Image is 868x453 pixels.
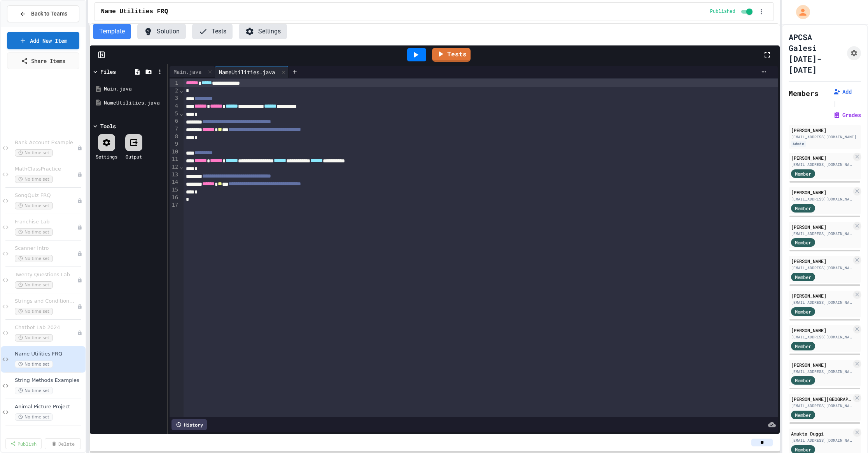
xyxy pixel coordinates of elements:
span: Member [795,446,811,453]
span: No time set [15,413,53,421]
div: Settings [96,153,117,160]
a: Share Items [7,52,79,69]
span: Member [795,239,811,246]
span: Franchise Lab [15,219,77,225]
div: Unpublished [77,304,82,309]
span: No time set [15,334,53,341]
div: Unpublished [77,198,82,204]
span: Member [795,411,811,418]
div: [PERSON_NAME] [791,154,852,161]
div: Unpublished [77,225,82,230]
div: History [171,419,207,430]
div: Unpublished [77,172,82,177]
span: Bank Account Example [15,139,77,146]
div: 12 [170,163,179,171]
div: [EMAIL_ADDRESS][DOMAIN_NAME] [791,196,852,202]
span: Name Utilities FRQ [101,7,168,16]
div: Unpublished [77,145,82,151]
span: | [833,99,837,108]
span: Member [795,274,811,281]
span: MathClassPractice [15,166,77,172]
span: String Methods Examples [15,377,84,384]
span: No time set [15,361,53,368]
div: 15 [170,186,179,194]
div: [EMAIL_ADDRESS][DOMAIN_NAME] [791,300,852,305]
div: 1 [170,79,179,87]
button: Back to Teams [7,5,79,22]
span: No time set [15,308,53,315]
div: [EMAIL_ADDRESS][DOMAIN_NAME] [791,437,852,443]
span: Chatbot Lab 2024 [15,324,77,331]
iframe: chat widget [803,388,860,421]
span: Animal Picture Project [15,404,84,410]
div: [EMAIL_ADDRESS][DOMAIN_NAME] [791,265,852,271]
div: Content is published and visible to students [710,7,754,16]
button: Add [833,88,852,96]
div: Unpublished [77,330,82,336]
div: Output [126,153,142,160]
span: Member [795,343,811,350]
div: [PERSON_NAME] [791,223,852,230]
div: 3 [170,94,179,102]
a: Tests [432,48,471,62]
span: No time set [15,281,53,289]
span: No time set [15,228,53,236]
div: Tools [100,122,116,130]
div: Unpublished [77,277,82,283]
button: Assignment Settings [847,46,861,60]
span: Strings and Conditionals Review [15,298,77,305]
span: Member [795,170,811,177]
span: House Drawing Classwork [15,430,84,437]
button: Settings [239,24,287,39]
span: Twenty Questions Lab [15,272,77,278]
div: [PERSON_NAME][GEOGRAPHIC_DATA] [791,396,852,402]
h1: APCSA Galesi [DATE]-[DATE] [789,31,844,75]
div: Main.java [104,85,164,93]
div: Unpublished [77,251,82,256]
span: Member [795,377,811,384]
div: [PERSON_NAME] [791,258,852,265]
div: NameUtilities.java [104,99,164,107]
div: [EMAIL_ADDRESS][DOMAIN_NAME] [791,162,852,167]
div: 10 [170,148,179,156]
a: Delete [45,438,81,449]
div: 7 [170,125,179,133]
span: Fold line [179,164,183,170]
div: [PERSON_NAME] [791,361,852,368]
div: 17 [170,201,179,209]
div: [EMAIL_ADDRESS][DOMAIN_NAME] [791,231,852,237]
div: 11 [170,155,179,163]
span: Scanner Intro [15,245,77,252]
div: [EMAIL_ADDRESS][DOMAIN_NAME] [791,403,852,409]
div: [EMAIL_ADDRESS][DOMAIN_NAME] [791,134,859,140]
span: Name Utilities FRQ [15,351,84,357]
button: Template [93,24,131,39]
span: Published [710,9,735,15]
span: Back to Teams [31,10,67,18]
div: 16 [170,194,179,202]
div: Files [100,68,116,76]
span: No time set [15,149,53,157]
div: 4 [170,102,179,110]
span: No time set [15,255,53,262]
div: [PERSON_NAME] [791,189,852,196]
a: Add New Item [7,32,79,49]
div: Main.java [170,66,215,78]
div: [PERSON_NAME] [791,292,852,299]
button: Grades [833,111,861,119]
span: No time set [15,176,53,183]
iframe: chat widget [835,422,860,445]
div: [EMAIL_ADDRESS][DOMAIN_NAME] [791,334,852,340]
span: Fold line [179,110,183,117]
div: 8 [170,133,179,141]
span: SongQuiz FRQ [15,192,77,199]
div: 2 [170,87,179,95]
span: Member [795,308,811,315]
span: Member [795,205,811,212]
div: Admin [791,141,806,147]
div: NameUtilities.java [215,66,289,78]
span: No time set [15,202,53,209]
div: 14 [170,178,179,186]
button: Solution [137,24,186,39]
h2: Members [789,88,819,99]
